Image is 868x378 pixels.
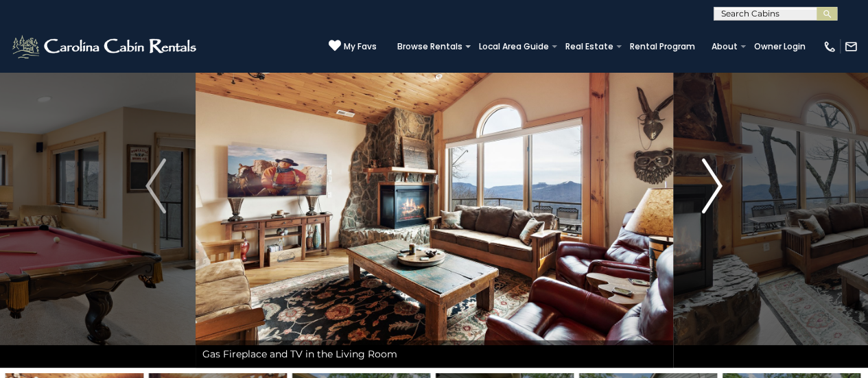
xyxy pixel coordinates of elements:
[10,33,200,60] img: White-1-2.png
[344,40,377,53] span: My Favs
[823,40,836,54] img: phone-regular-white.png
[390,37,469,56] a: Browse Rentals
[672,4,751,368] button: Next
[747,37,812,56] a: Owner Login
[702,158,723,213] img: arrow
[705,37,744,56] a: About
[145,158,166,213] img: arrow
[472,37,556,56] a: Local Area Guide
[559,37,620,56] a: Real Estate
[623,37,702,56] a: Rental Program
[196,340,673,368] div: Gas Fireplace and TV in the Living Room
[117,4,196,368] button: Previous
[329,39,377,54] a: My Favs
[844,40,858,54] img: mail-regular-white.png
